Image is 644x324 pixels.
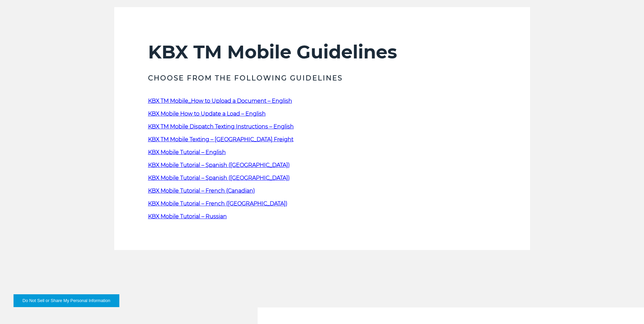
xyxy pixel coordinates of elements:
[148,200,287,207] a: KBX Mobile Tutorial – French ([GEOGRAPHIC_DATA])
[148,188,255,194] a: KBX Mobile Tutorial – French (Canadian)
[148,73,496,83] h3: Choose from the following guidelines
[148,149,226,155] a: KBX Mobile Tutorial – English
[148,162,290,168] a: KBX Mobile Tutorial – Spanish ([GEOGRAPHIC_DATA])
[148,175,290,181] a: KBX Mobile Tutorial – Spanish ([GEOGRAPHIC_DATA])
[148,98,292,104] a: KBX TM Mobile_How to Upload a Document – English
[148,41,496,63] h2: KBX TM Mobile Guidelines
[148,110,266,117] a: KBX Mobile How to Update a Load – English
[148,136,293,143] a: KBX TM Mobile Texting – [GEOGRAPHIC_DATA] Freight
[148,123,294,130] a: KBX TM Mobile Dispatch Texting Instructions – English
[14,294,119,307] button: Do Not Sell or Share My Personal Information
[148,213,227,220] a: KBX Mobile Tutorial – Russian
